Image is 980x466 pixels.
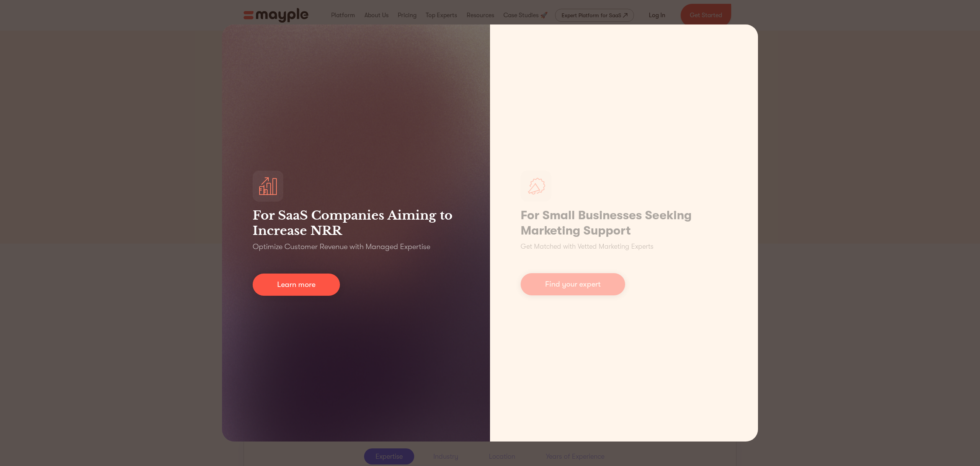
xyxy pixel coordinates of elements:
[521,273,625,295] a: Find your expert
[253,208,459,238] h3: For SaaS Companies Aiming to Increase NRR
[521,208,727,238] h1: For Small Businesses Seeking Marketing Support
[253,274,340,296] a: Learn more
[521,241,653,252] p: Get Matched with Vetted Marketing Experts
[253,241,430,252] p: Optimize Customer Revenue with Managed Expertise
